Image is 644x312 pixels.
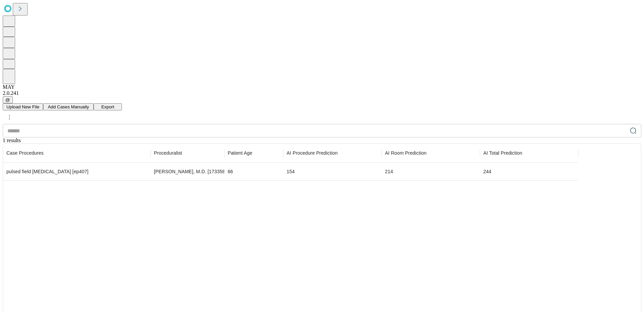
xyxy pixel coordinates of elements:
span: @ [5,97,10,102]
div: 66 [228,163,280,180]
span: 214 [385,169,393,174]
span: 154 [287,169,295,174]
span: 1 results [3,137,21,143]
span: Time-out to extubation/pocket closure [287,150,337,156]
button: Upload New File [3,103,43,110]
span: 244 [483,169,491,174]
span: Scheduled procedures [6,150,43,156]
span: Upload New File [6,104,39,109]
button: Add Cases Manually [43,103,94,110]
span: Proceduralist [154,150,182,156]
span: Patient in room to patient out of room [385,150,426,156]
div: [PERSON_NAME], M.D. [1733582] [154,163,221,180]
button: kebab-menu [3,111,15,123]
span: Patient Age [228,150,252,156]
a: Export [94,104,122,109]
button: Export [94,103,122,110]
div: 2.0.241 [3,90,641,96]
span: Add Cases Manually [48,104,89,109]
div: MAY [3,84,641,90]
button: @ [3,96,13,103]
div: pulsed field [MEDICAL_DATA] [ep407] [6,163,147,180]
span: Includes set-up, patient in-room to patient out-of-room, and clean-up [483,150,522,156]
span: Export [101,104,115,109]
